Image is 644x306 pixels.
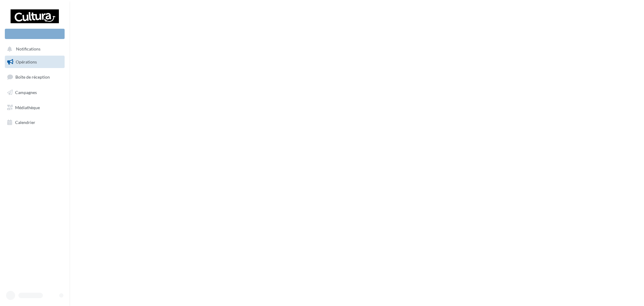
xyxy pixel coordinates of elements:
div: Nouvelle campagne [5,29,65,39]
span: Médiathèque [15,105,40,110]
span: Boîte de réception [15,74,50,80]
span: Opérations [16,59,37,64]
a: Calendrier [4,116,66,129]
a: Opérations [4,56,66,68]
span: Calendrier [15,120,35,125]
a: Campagnes [4,86,66,99]
a: Médiathèque [4,101,66,114]
span: Campagnes [15,90,37,95]
a: Boîte de réception [4,70,66,83]
span: Notifications [16,47,40,52]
